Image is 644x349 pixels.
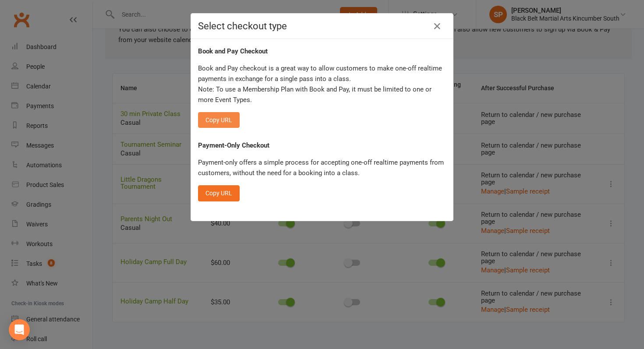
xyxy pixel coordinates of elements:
button: Close [430,19,444,33]
strong: Payment-Only Checkout [198,141,269,149]
button: Copy URL [198,112,240,128]
button: Copy URL [198,185,240,201]
h4: Select checkout type [198,21,446,32]
p: Book and Pay checkout is a great way to allow customers to make one-off realtime payments in exch... [198,63,446,105]
strong: Book and Pay Checkout [198,47,268,55]
div: Open Intercom Messenger [9,319,30,340]
p: Payment-only offers a simple process for accepting one-off realtime payments from customers, with... [198,157,446,178]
